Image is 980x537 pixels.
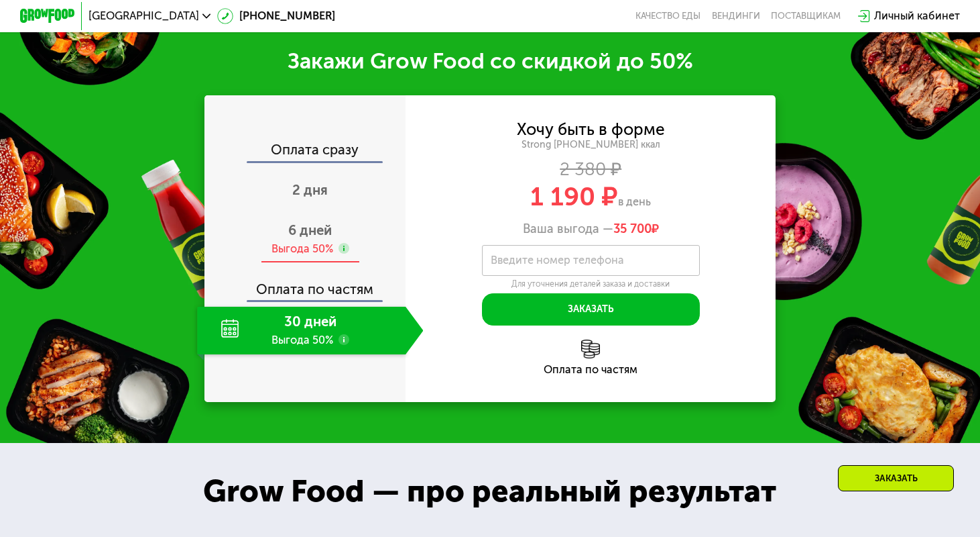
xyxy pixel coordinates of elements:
[635,11,700,21] a: Качество еды
[181,469,798,515] div: Grow Food — про реальный результат
[530,181,618,212] span: 1 190 ₽
[206,143,406,160] div: Оплата сразу
[618,195,651,208] span: в день
[771,11,841,21] div: поставщикам
[581,340,600,358] img: l6xcnZfty9opOoJh.png
[406,162,776,177] div: 2 380 ₽
[217,8,334,24] a: [PHONE_NUMBER]
[874,8,960,24] div: Личный кабинет
[482,279,700,290] div: Для уточнения деталей заказа и доставки
[271,242,333,256] div: Выгода 50%
[288,222,332,238] span: 6 дней
[712,11,760,21] a: Вендинги
[88,11,199,21] span: [GEOGRAPHIC_DATA]
[406,364,776,375] div: Оплата по частям
[292,182,328,198] span: 2 дня
[838,465,954,491] div: Заказать
[406,139,776,151] div: Strong [PHONE_NUMBER] ккал
[491,256,624,264] label: Введите номер телефона
[406,222,776,236] div: Ваша выгода —
[613,222,652,236] span: 35 700
[206,268,406,300] div: Оплата по частям
[517,122,665,137] div: Хочу быть в форме
[613,222,659,236] span: ₽
[482,293,700,326] button: Заказать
